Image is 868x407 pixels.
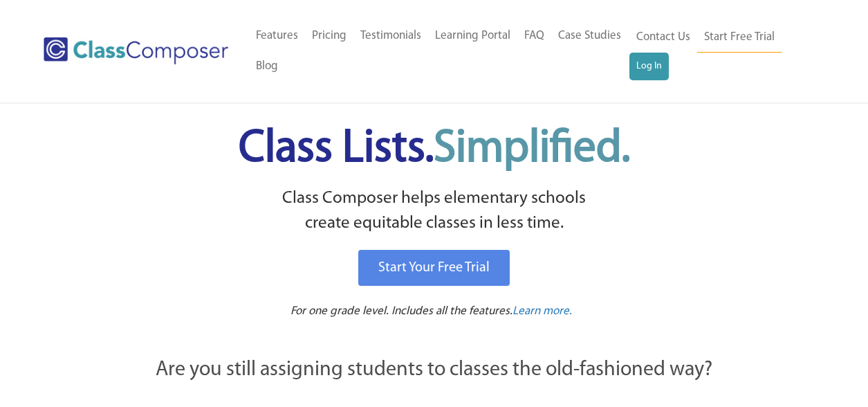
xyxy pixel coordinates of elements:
[290,305,513,317] span: For one grade level. Includes all the features.
[513,305,572,317] span: Learn more.
[82,355,787,386] p: Are you still assigning students to classes the old-fashioned way?
[249,21,629,82] nav: Header Menu
[358,250,510,286] a: Start Your Free Trial
[44,37,228,64] img: Class Composer
[249,21,305,51] a: Features
[517,21,551,51] a: FAQ
[353,21,428,51] a: Testimonials
[697,22,782,53] a: Start Free Trial
[434,127,630,172] span: Simplified.
[551,21,628,51] a: Case Studies
[629,22,697,53] a: Contact Us
[428,21,517,51] a: Learning Portal
[80,186,789,237] p: Class Composer helps elementary schools create equitable classes in less time.
[513,303,572,320] a: Learn more.
[305,21,353,51] a: Pricing
[239,127,630,172] span: Class Lists.
[629,22,814,80] nav: Header Menu
[249,51,285,82] a: Blog
[629,53,669,80] a: Log In
[378,261,490,275] span: Start Your Free Trial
